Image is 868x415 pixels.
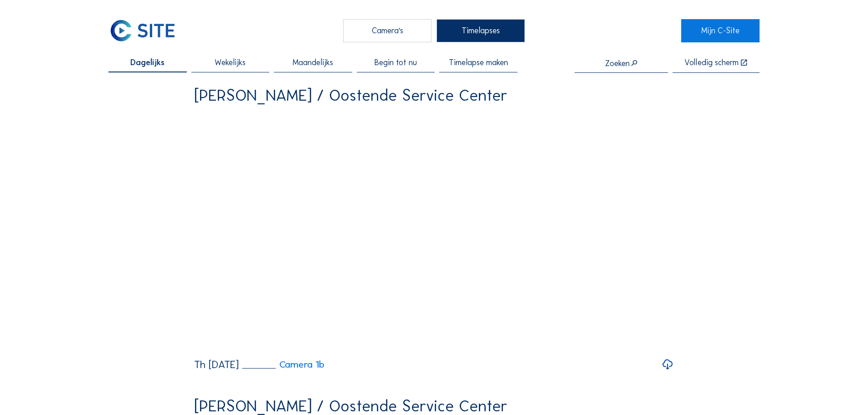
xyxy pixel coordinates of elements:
span: Wekelijks [215,59,246,67]
div: [PERSON_NAME] / Oostende Service Center [194,87,508,103]
a: Mijn C-Site [681,19,759,42]
a: Camera 1b [242,360,324,369]
a: C-SITE Logo [108,19,186,42]
div: Camera's [343,19,431,42]
span: Timelapse maken [449,59,508,67]
img: C-SITE Logo [108,19,177,42]
span: Begin tot nu [375,59,417,67]
div: Timelapses [437,19,525,42]
span: Dagelijks [130,59,164,67]
div: Volledig scherm [684,59,739,67]
div: [PERSON_NAME] / Oostende Service Center [194,398,508,414]
div: Th [DATE] [194,359,239,370]
video: Your browser does not support the video tag. [194,111,674,351]
span: Maandelijks [293,59,333,67]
